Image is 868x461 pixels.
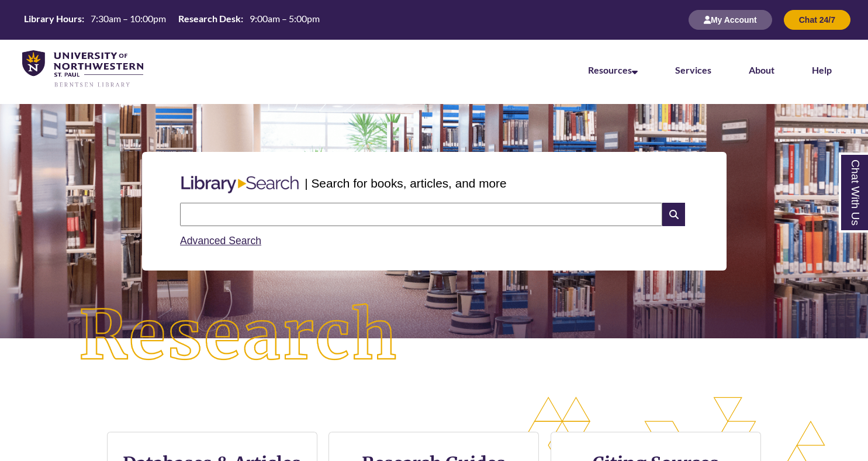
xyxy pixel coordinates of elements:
[19,12,324,28] a: Hours Today
[662,203,684,226] i: Search
[91,13,166,24] span: 7:30am – 10:00pm
[588,64,638,75] a: Resources
[174,12,245,25] th: Research Desk:
[784,15,850,25] a: Chat 24/7
[749,64,774,75] a: About
[250,13,320,24] span: 9:00am – 5:00pm
[175,171,305,198] img: Libary Search
[22,50,143,89] img: UNWSP Library Logo
[180,235,261,247] a: Advanced Search
[812,64,832,75] a: Help
[19,12,86,25] th: Library Hours:
[43,268,434,404] img: Research
[305,174,506,192] p: | Search for books, articles, and more
[689,15,772,25] a: My Account
[675,64,711,75] a: Services
[689,10,772,30] button: My Account
[19,12,324,27] table: Hours Today
[784,10,850,30] button: Chat 24/7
